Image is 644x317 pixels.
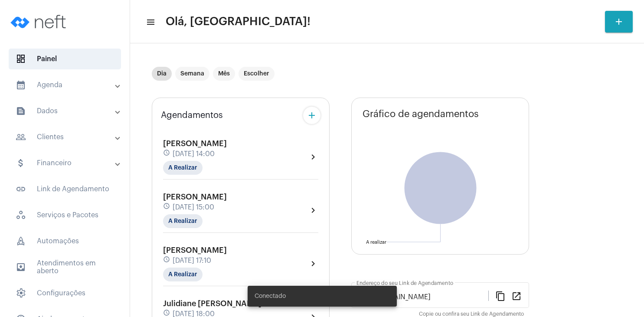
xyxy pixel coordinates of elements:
[173,150,215,158] span: [DATE] 14:00
[7,4,72,39] img: logo-neft-novo-2.png
[16,158,116,168] mat-panel-title: Financeiro
[9,231,121,252] span: Automações
[16,262,26,272] mat-icon: sidenav icon
[173,203,214,211] span: [DATE] 15:00
[163,268,203,281] mat-chip: A Realizar
[163,214,203,228] mat-chip: A Realizar
[308,258,318,269] mat-icon: chevron_right
[495,291,506,301] mat-icon: content_copy
[308,152,318,162] mat-icon: chevron_right
[9,179,121,199] span: Link de Agendamento
[5,101,130,121] mat-expansion-panel-header: sidenav iconDados
[356,293,488,301] input: Link
[213,67,235,81] mat-chip: Mês
[5,153,130,173] mat-expansion-panel-header: sidenav iconFinanceiro
[9,205,121,225] span: Serviços e Pacotes
[163,300,262,307] span: Julidiane [PERSON_NAME]
[163,193,227,201] span: [PERSON_NAME]
[9,257,121,278] span: Atendimentos em aberto
[16,132,116,142] mat-panel-title: Clientes
[5,75,130,95] mat-expansion-panel-header: sidenav iconAgenda
[16,80,116,90] mat-panel-title: Agenda
[16,106,116,116] mat-panel-title: Dados
[163,203,171,212] mat-icon: schedule
[511,291,522,301] mat-icon: open_in_new
[146,17,154,27] mat-icon: sidenav icon
[255,292,286,301] span: Conectado
[16,210,26,220] span: sidenav icon
[16,158,26,168] mat-icon: sidenav icon
[16,106,26,116] mat-icon: sidenav icon
[161,111,223,120] span: Agendamentos
[16,80,26,90] mat-icon: sidenav icon
[363,109,479,119] span: Gráfico de agendamentos
[307,110,317,121] mat-icon: add
[163,140,227,147] span: [PERSON_NAME]
[152,67,172,81] mat-chip: Dia
[614,16,624,27] mat-icon: add
[175,67,209,81] mat-chip: Semana
[163,256,171,265] mat-icon: schedule
[163,246,227,254] span: [PERSON_NAME]
[239,67,275,81] mat-chip: Escolher
[173,257,211,265] span: [DATE] 17:10
[9,283,121,304] span: Configurações
[163,161,203,175] mat-chip: A Realizar
[5,127,130,147] mat-expansion-panel-header: sidenav iconClientes
[366,240,386,245] text: A realizar
[16,236,26,246] span: sidenav icon
[166,15,311,29] span: Olá, [GEOGRAPHIC_DATA]!
[308,205,318,216] mat-icon: chevron_right
[16,132,26,142] mat-icon: sidenav icon
[163,149,171,159] mat-icon: schedule
[16,288,26,298] span: sidenav icon
[16,54,26,64] span: sidenav icon
[9,49,121,69] span: Painel
[16,184,26,194] mat-icon: sidenav icon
